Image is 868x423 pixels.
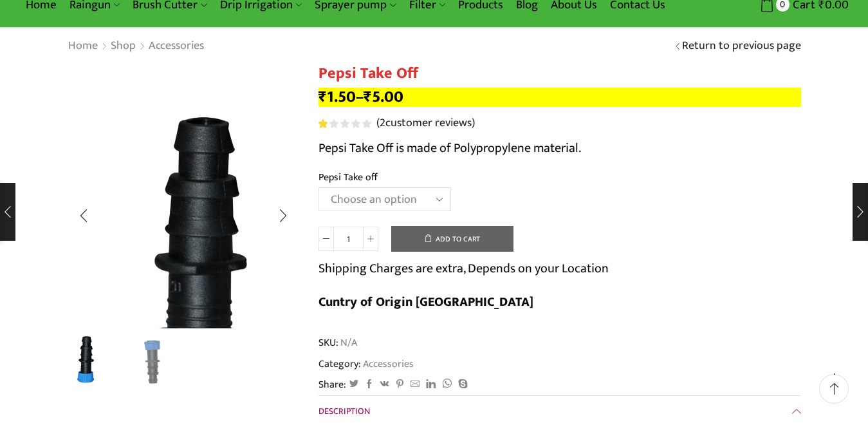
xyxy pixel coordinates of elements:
[110,38,136,55] a: Shop
[68,97,299,328] div: 1 / 2
[319,64,801,83] h1: Pepsi Take Off
[319,138,801,158] p: Pepsi Take Off is made of Polypropylene material.
[376,115,475,132] a: (2customer reviews)
[319,84,327,110] span: ₹
[319,291,533,313] b: Cuntry of Origin [GEOGRAPHIC_DATA]
[380,113,385,133] span: 2
[267,200,299,232] div: Next slide
[319,84,356,110] bdi: 1.50
[64,333,118,386] img: pepsi take up
[68,200,100,232] div: Previous slide
[319,170,378,185] label: Pepsi Take off
[319,404,370,418] span: Description
[68,38,205,55] nav: Breadcrumb
[364,84,403,110] bdi: 5.00
[319,119,329,128] span: Rated out of 5 based on customer ratings
[124,335,177,388] a: 13
[334,227,363,251] input: Product quantity
[124,335,177,386] li: 2 / 2
[682,38,801,55] a: Return to previous page
[64,335,118,386] li: 1 / 2
[148,38,205,55] a: Accessories
[391,226,513,252] button: Add to cart
[319,335,801,350] span: SKU:
[319,377,346,392] span: Share:
[319,258,609,279] p: Shipping Charges are extra, Depends on your Location
[68,38,98,55] a: Home
[338,335,357,350] span: N/A
[319,357,414,371] span: Category:
[319,119,371,128] div: Rated 1.00 out of 5
[364,84,372,110] span: ₹
[361,355,414,372] a: Accessories
[319,119,373,128] span: 2
[319,88,801,107] p: –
